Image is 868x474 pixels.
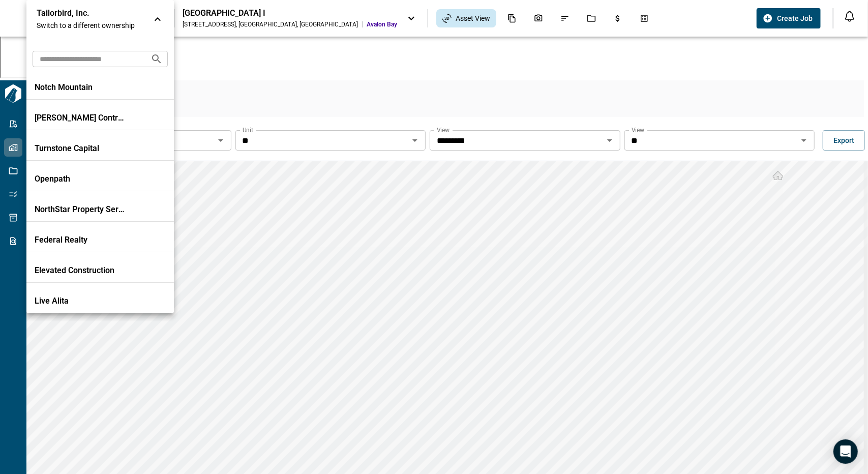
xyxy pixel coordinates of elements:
p: Tailorbird, Inc. [37,8,128,18]
div: Open Intercom Messenger [833,439,858,464]
p: NorthStar Property Services [35,204,126,215]
p: Notch Mountain [35,82,126,93]
p: [PERSON_NAME] Contracting [35,113,126,123]
p: Live Alita [35,296,126,306]
button: Search organizations [146,49,167,69]
p: Elevated Construction [35,265,126,276]
p: Federal Realty [35,235,126,245]
span: Switch to a different ownership [37,20,143,31]
p: Turnstone Capital [35,143,126,154]
p: Openpath [35,174,126,184]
